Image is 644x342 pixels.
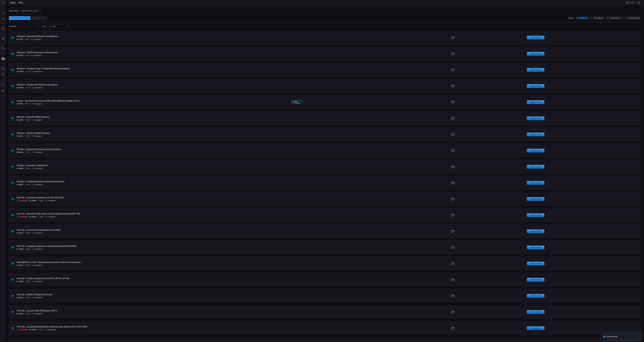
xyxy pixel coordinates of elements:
[527,294,544,298] button: Mark as Done
[27,38,29,40] span: Sep 14, 2025 12:33 AM
[32,297,43,298] div: Unassigned
[27,54,29,56] span: Sep 14, 2025 12:33 AM
[17,54,23,56] h5: ID: d241a
[17,264,23,266] h5: ID: 0cf74
[27,167,30,169] span: Aug 11, 2025 4:43 AM
[32,248,43,250] div: Unassigned
[0,26,6,31] button: Reports
[9,10,18,12] label: Select SIEM
[17,71,23,72] h5: ID: 14074
[32,280,43,282] div: Unassigned
[45,329,56,331] div: Unassigned
[17,119,23,121] h5: ID: 6e58e
[527,36,544,39] button: Mark as Done
[624,16,641,20] button: Resolved(40)
[22,10,39,12] p: [DEMOGRAPHIC_DATA]
[17,229,290,231] div: Palo Alto - Unusual File Downloaded from Github
[527,229,544,233] button: Mark as Done
[17,67,290,70] div: Windows - Possible Usage of TeleportSH (Scattered Spider)
[27,184,30,185] span: Aug 04, 2025 3:17 AM
[527,133,544,136] button: Mark as Done
[0,66,6,71] button: Rule Catalog
[32,71,42,72] div: Unassigned
[0,82,6,87] button: Ask Us A Question
[27,280,30,282] span: Apr 01, 2025 3:02 AM
[17,213,290,215] div: Palo Alto - Microsoft Graph Token Creation Request Detected (APT 28)
[17,132,290,134] div: Windows - FleetDeck RMM Detection
[17,151,23,153] h5: ID: be4cd
[32,264,42,266] div: Unassigned
[27,297,30,298] span: Mar 26, 2025 2:03 AM
[17,148,290,150] div: Windows - Bypassing Chrome's Security Features
[27,264,30,266] span: Apr 01, 2025 3:03 AM
[527,52,544,56] button: Mark as Done
[30,216,36,218] h5: ID: 4b16b
[527,278,544,282] button: Mark as Done
[605,16,623,20] button: Dismissed(11)
[17,196,290,199] div: Palo Alto - Exploitation Indicators of CVE-2025-0108
[27,71,30,72] span: Sep 11, 2025 1:05 AM
[27,151,30,153] span: Aug 11, 2025 4:43 AM
[17,280,23,282] h5: ID: 26b3b
[527,326,544,330] button: Mark as Done
[9,16,30,20] div: Recommendations (28)
[527,310,544,314] button: Mark as Done
[18,25,36,27] input: Select assignee
[43,25,46,27] label: sort
[527,213,544,217] button: Mark as Done
[17,167,23,169] h5: ID: d3dda
[17,199,28,202] div: Top Priority
[17,313,23,315] h5: ID: 4c00d
[30,200,36,202] h5: ID: 5a4be
[40,200,43,201] span: Apr 15, 2025 7:04 AM
[45,200,56,201] div: Unassigned
[609,17,622,19] span: Dismissed ( 11 )
[17,38,23,40] h5: ID: 7576f
[628,17,640,19] span: Resolved ( 40 )
[10,2,16,4] span: Cards
[27,119,30,121] span: Aug 24, 2025 4:16 AM
[27,232,30,234] span: Apr 08, 2025 2:15 AM
[31,103,42,105] div: Unassigned
[0,46,6,51] button: Inventory
[576,16,588,20] button: Open(28)
[32,232,42,234] div: Unassigned
[9,25,16,27] span: Assignee
[17,116,290,118] div: Windows - UltraVNC RMM Detection
[0,11,6,16] button: Dashboard
[36,25,39,28] button: Open
[0,88,6,93] button: Preferences
[295,101,302,103] span: Rule Catalog
[17,297,23,298] h5: ID: 92664
[0,56,6,61] button: Cards
[630,2,636,4] span: [PERSON_NAME][EMAIL_ADDRESS][PERSON_NAME][DOMAIN_NAME]
[17,180,290,183] div: Windows - Disabling Windows Defender Notifications
[593,17,603,19] span: Testing ( 0 )
[27,248,30,250] span: Apr 08, 2025 2:15 AM
[45,216,56,218] div: Unassigned
[527,165,544,169] button: Mark as Done
[17,245,290,247] div: Palo Alto - CreepyDrive Upload or Download Detected (POLONIUM)
[17,232,23,234] h5: ID: 6f470
[27,103,30,105] span: Sep 01, 2025 4:32 AM
[17,216,28,218] div: Top Priority
[590,16,604,20] button: Testing(0)
[17,293,290,296] div: Palo Alto - Reddit API Request Detected
[30,16,47,20] div: Broken Rules (1)
[527,181,544,185] button: Mark as Done
[40,216,43,218] span: Apr 15, 2025 7:03 AM
[40,329,43,331] span: Mar 18, 2025 11:29 PM
[17,35,290,37] div: Windows - Potential Exfiltration via BackBlaze
[27,313,30,315] span: Mar 26, 2025 2:03 AM
[17,84,290,86] div: Windows - Possible SSH Known Hosts Bypass
[32,313,43,315] div: Unassigned
[17,184,23,185] h5: ID: daf07
[17,87,23,89] h5: ID: 9b4e5
[30,329,36,331] h5: ID: 60552
[17,248,23,250] h5: ID: 38869
[527,68,544,72] button: Mark as Done
[31,135,42,137] div: Unassigned
[527,262,544,265] button: Mark as Done
[27,87,30,89] span: Sep 11, 2025 1:04 AM
[17,326,290,328] div: Palo Alto - Unauthenticated Remote Code Execution Attempt (CVE-2024-3400)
